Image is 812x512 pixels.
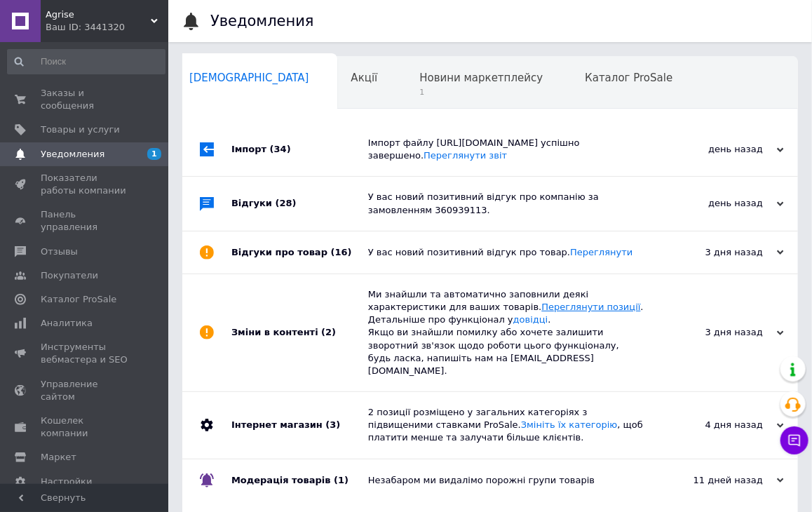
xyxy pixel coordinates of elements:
[41,476,92,488] span: Настройки
[231,231,368,274] div: Відгуки про товар
[210,13,314,29] h1: Уведомления
[41,293,116,306] span: Каталог ProSale
[644,326,784,339] div: 3 дня назад
[644,143,784,156] div: день назад
[351,72,378,84] span: Акції
[189,72,309,84] span: [DEMOGRAPHIC_DATA]
[41,451,76,464] span: Маркет
[41,378,130,403] span: Управление сайтом
[570,247,632,257] a: Переглянути
[368,474,644,487] div: Незабаром ми видалімо порожні групи товарів
[521,419,618,430] a: Змініть їх категорію
[41,269,98,282] span: Покупатели
[231,123,368,176] div: Імпорт
[41,148,104,161] span: Уведомления
[7,49,165,74] input: Поиск
[368,246,644,259] div: У вас новий позитивний відгук про товар.
[419,87,543,97] span: 1
[644,246,784,259] div: 3 дня назад
[270,144,291,154] span: (34)
[513,314,548,325] a: довідці
[368,137,644,162] div: Імпорт файлу [URL][DOMAIN_NAME] успішно завершено.
[325,419,340,430] span: (3)
[644,419,784,431] div: 4 дня назад
[41,87,130,112] span: Заказы и сообщения
[644,474,784,487] div: 11 дней назад
[276,198,297,208] span: (28)
[541,302,640,312] a: Переглянути позиції
[334,475,349,485] span: (1)
[231,274,368,391] div: Зміни в контенті
[46,21,168,34] div: Ваш ID: 3441320
[321,327,336,337] span: (2)
[41,208,130,234] span: Панель управления
[368,406,644,445] div: 2 позиції розміщено у загальних категоріях з підвищеними ставками ProSale. , щоб платити менше та...
[368,288,644,377] div: Ми знайшли та автоматично заповнили деякі характеристики для ваших товарів. . Детальніше про функ...
[41,341,130,366] span: Инструменты вебмастера и SEO
[231,177,368,230] div: Відгуки
[231,392,368,459] div: Інтернет магазин
[41,245,78,258] span: Отзывы
[368,191,644,216] div: У вас новий позитивний відгук про компанію за замовленням 360939113.
[231,459,368,501] div: Модерація товарів
[41,317,93,330] span: Аналитика
[331,247,352,257] span: (16)
[585,72,672,84] span: Каталог ProSale
[41,415,130,440] span: Кошелек компании
[644,197,784,210] div: день назад
[419,72,543,84] span: Новини маркетплейсу
[41,172,130,197] span: Показатели работы компании
[46,8,151,21] span: Agrise
[147,148,161,160] span: 1
[424,150,507,161] a: Переглянути звіт
[41,123,120,136] span: Товары и услуги
[780,426,808,454] button: Чат с покупателем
